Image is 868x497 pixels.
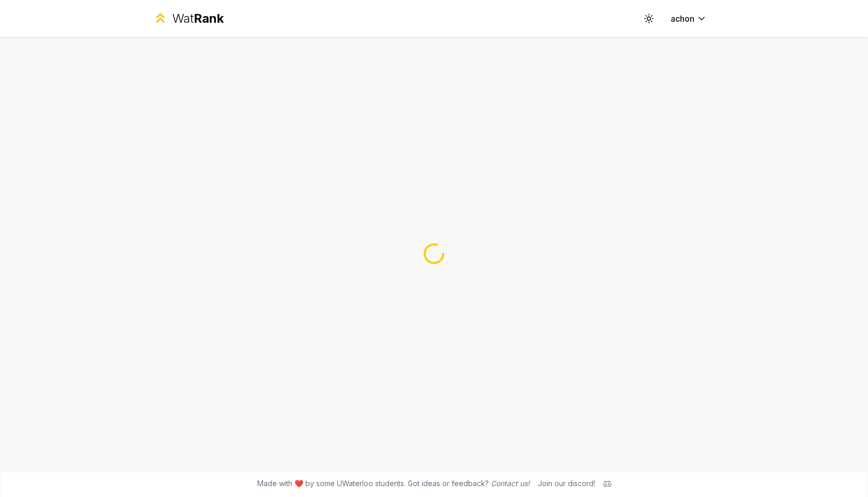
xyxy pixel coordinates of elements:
a: Contact us! [491,479,530,488]
a: WatRank [153,10,224,27]
span: achon [671,12,694,25]
div: Join our discord! [538,478,595,489]
div: Wat [172,10,224,27]
button: achon [662,9,715,28]
span: Rank [194,11,224,26]
span: Made with ❤️ by some UWaterloo students. Got ideas or feedback? [257,478,530,489]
